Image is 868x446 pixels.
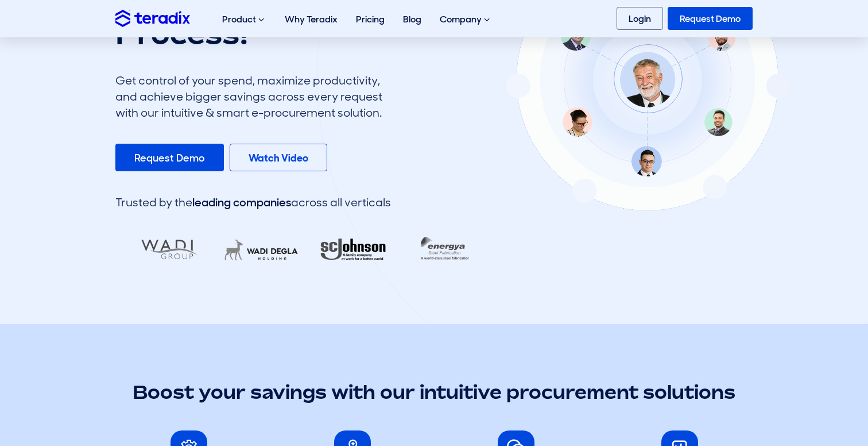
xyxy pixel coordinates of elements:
a: Request Demo [668,7,753,30]
div: Trusted by the across all verticals [115,194,391,210]
img: RA [283,231,376,268]
span: leading companies [192,195,291,210]
a: Blog [394,1,431,37]
div: Product [213,1,276,38]
iframe: Chatbot [792,370,852,430]
a: Login [617,7,663,30]
div: Company [431,1,501,38]
img: LifeMakers [191,231,284,268]
a: Watch Video [230,144,327,171]
h2: Boost your savings with our intuitive procurement solutions [115,379,753,405]
a: Why Teradix [276,1,347,37]
div: Get control of your spend, maximize productivity, and achieve bigger savings across every request... [115,72,391,121]
a: Pricing [347,1,394,37]
b: Watch Video [249,151,308,165]
img: Teradix logo [115,10,190,26]
a: Request Demo [115,144,224,171]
